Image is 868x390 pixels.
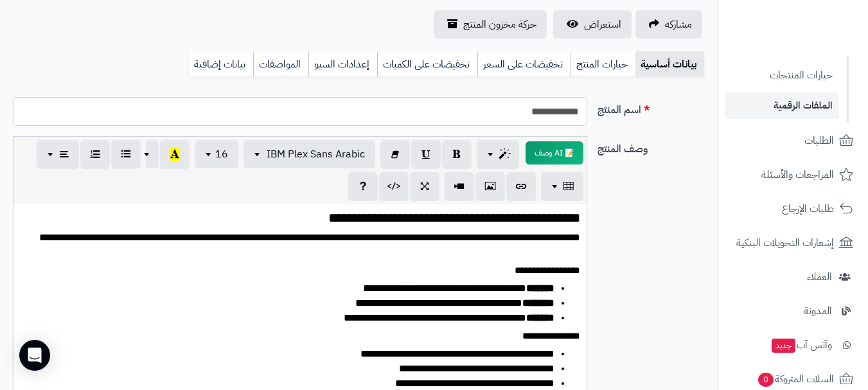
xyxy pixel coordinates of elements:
[725,62,839,89] a: خيارات المنتجات
[19,340,50,371] div: Open Intercom Messenger
[584,17,621,32] span: استعراض
[308,51,377,77] a: إعدادات السيو
[772,339,795,353] span: جديد
[592,97,709,118] label: اسم المنتج
[244,140,375,168] button: IBM Plex Sans Arabic
[253,51,308,77] a: المواصفات
[725,93,839,119] a: الملفات الرقمية
[592,136,709,157] label: وصف المنتج
[725,227,860,258] a: إشعارات التحويلات البنكية
[757,370,834,388] span: السلات المتروكة
[725,125,860,156] a: الطلبات
[725,261,860,292] a: العملاء
[761,166,834,184] span: المراجعات والأسئلة
[267,146,365,162] span: IBM Plex Sans Arabic
[635,10,702,39] a: مشاركه
[189,51,253,77] a: بيانات إضافية
[553,10,632,39] a: استعراض
[725,193,860,224] a: طلبات الإرجاع
[804,302,832,320] span: المدونة
[770,336,832,354] span: وآتس آب
[526,141,583,164] button: 📝 AI وصف
[782,200,834,218] span: طلبات الإرجاع
[736,234,834,252] span: إشعارات التحويلات البنكية
[665,17,692,32] span: مشاركه
[477,51,571,77] a: تخفيضات على السعر
[377,51,477,77] a: تخفيضات على الكميات
[215,146,228,162] span: 16
[725,330,860,360] a: وآتس آبجديد
[635,51,704,77] a: بيانات أساسية
[807,268,832,286] span: العملاء
[434,10,547,39] a: حركة مخزون المنتج
[725,296,860,326] a: المدونة
[804,132,834,150] span: الطلبات
[195,140,238,168] button: 16
[758,373,774,387] span: 0
[571,51,635,77] a: خيارات المنتج
[463,17,536,32] span: حركة مخزون المنتج
[725,159,860,190] a: المراجعات والأسئلة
